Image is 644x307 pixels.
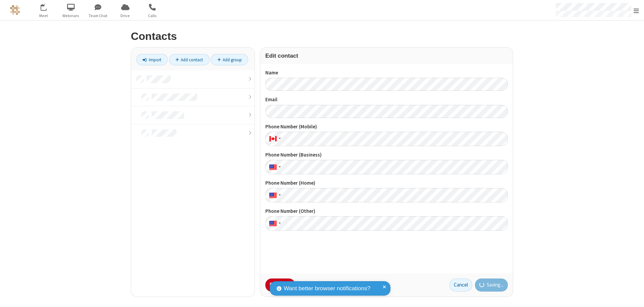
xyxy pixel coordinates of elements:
[140,13,165,19] span: Calls
[475,279,508,292] button: Saving...
[265,279,295,292] button: Delete
[58,13,84,19] span: Webinars
[265,132,283,146] div: Canada: + 1
[265,151,508,159] label: Phone Number (Business)
[86,13,111,19] span: Team Chat
[449,279,472,292] button: Cancel
[265,160,283,174] div: United States: + 1
[31,13,56,19] span: Meet
[265,179,508,187] label: Phone Number (Home)
[265,188,283,202] div: United States: + 1
[487,281,503,289] span: Saving...
[211,54,248,65] a: Add group
[284,284,370,293] span: Want better browser notifications?
[265,216,283,231] div: United States: + 1
[131,30,513,42] h2: Contacts
[265,96,508,104] label: Email
[169,54,210,65] a: Add contact
[265,207,508,215] label: Phone Number (Other)
[10,5,20,15] img: QA Selenium DO NOT DELETE OR CHANGE
[136,54,168,65] a: Import
[113,13,138,19] span: Drive
[265,69,508,77] label: Name
[265,123,508,131] label: Phone Number (Mobile)
[265,53,508,59] h3: Edit contact
[44,4,50,9] div: 19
